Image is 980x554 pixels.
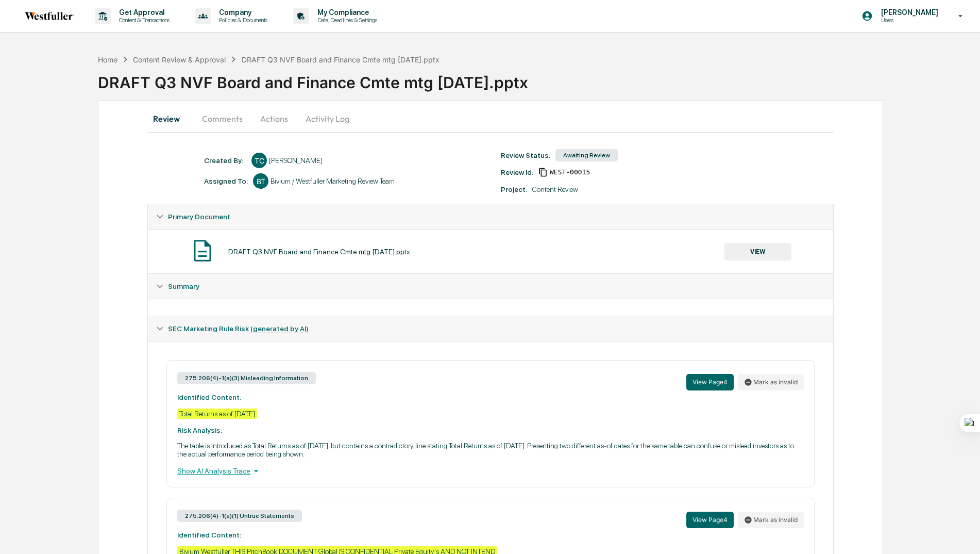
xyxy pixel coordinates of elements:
[204,177,248,185] div: Assigned To:
[98,55,117,64] div: Home
[190,238,215,264] img: Document Icon
[242,55,440,64] div: DRAFT Q3 NVF Board and Finance Cmte mtg [DATE].pptx
[251,153,267,168] div: TC
[532,185,578,193] div: Content Review
[177,409,257,419] div: Total Returns as of [DATE]
[228,248,410,256] div: DRAFT Q3 NVF Board and Finance Cmte mtg [DATE].pptx
[873,8,943,17] p: [PERSON_NAME]
[501,151,550,159] div: Review Status:
[148,204,833,229] div: Primary Document
[177,465,803,477] div: Show AI Analysis Trace
[177,393,241,401] strong: Identified Content:
[686,374,734,390] button: View Page4
[250,324,309,333] u: (generated by AI)
[211,17,273,24] p: Policies & Documents
[148,316,833,341] div: SEC Marketing Rule Risk (generated by AI)
[555,149,618,161] div: Awaiting Review
[25,12,74,20] img: logo
[738,374,804,390] button: Mark as invalid
[501,185,527,193] div: Project:
[111,8,175,17] p: Get Approval
[147,106,194,131] button: Review
[147,106,833,131] div: secondary tabs example
[177,426,222,434] strong: Risk Analysis:
[309,8,382,17] p: My Compliance
[501,168,533,176] div: Review Id:
[271,177,395,185] div: Bivium / Westfuller Marketing Review Team
[309,17,382,24] p: Data, Deadlines & Settings
[269,156,323,165] div: [PERSON_NAME]
[98,65,980,92] div: DRAFT Q3 NVF Board and Finance Cmte mtg [DATE].pptx
[738,512,804,528] button: Mark as invalid
[253,173,268,189] div: BT
[873,17,943,24] p: Users
[133,55,226,64] div: Content Review & Approval
[148,274,833,299] div: Summary
[211,8,273,17] p: Company
[297,106,358,131] button: Activity Log
[168,282,199,290] span: Summary
[550,168,590,176] span: e6ed4e44-f316-4c3a-81c6-dd3a12867a79
[251,106,297,131] button: Actions
[177,442,803,458] p: The table is introduced as Total Returns as of [DATE], but contains a contradictory line stating ...
[168,213,230,221] span: Primary Document
[148,229,833,273] div: Primary Document
[204,156,246,165] div: Created By: ‎ ‎
[148,299,833,316] div: Summary
[194,106,251,131] button: Comments
[686,512,734,528] button: View Page4
[177,510,302,522] div: 275.206(4)-1(a)(1) Untrue Statements
[111,17,175,24] p: Content & Transactions
[177,531,241,539] strong: Identified Content:
[724,243,791,260] button: VIEW
[177,372,316,384] div: 275.206(4)-1(a)(3) Misleading Information
[168,324,309,333] span: SEC Marketing Rule Risk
